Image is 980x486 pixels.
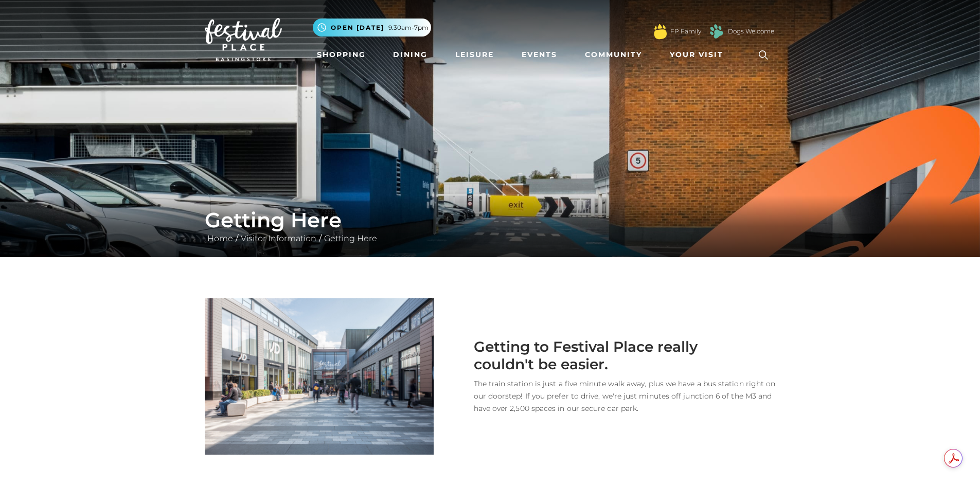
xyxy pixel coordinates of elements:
a: Your Visit [666,45,733,64]
a: Dogs Welcome! [728,27,776,36]
h1: Getting Here [205,208,776,232]
a: Community [581,45,646,64]
h2: Getting to Festival Place really couldn't be easier. [449,338,706,373]
p: The train station is just a five minute walk away, plus we have a bus station right on our doorst... [449,377,776,415]
span: 9.30am-7pm [388,23,429,32]
a: Events [518,45,561,64]
a: Dining [389,45,432,64]
a: Shopping [313,45,370,64]
button: Open [DATE] 9.30am-7pm [313,19,431,37]
img: Festival Place Logo [205,18,282,61]
a: Leisure [451,45,498,64]
span: Your Visit [670,49,723,60]
a: Visitor Information [238,233,319,243]
a: FP Family [670,27,701,36]
span: Open [DATE] [331,23,384,32]
a: Home [205,233,236,243]
a: Getting Here [322,233,380,243]
div: / / [197,208,783,245]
